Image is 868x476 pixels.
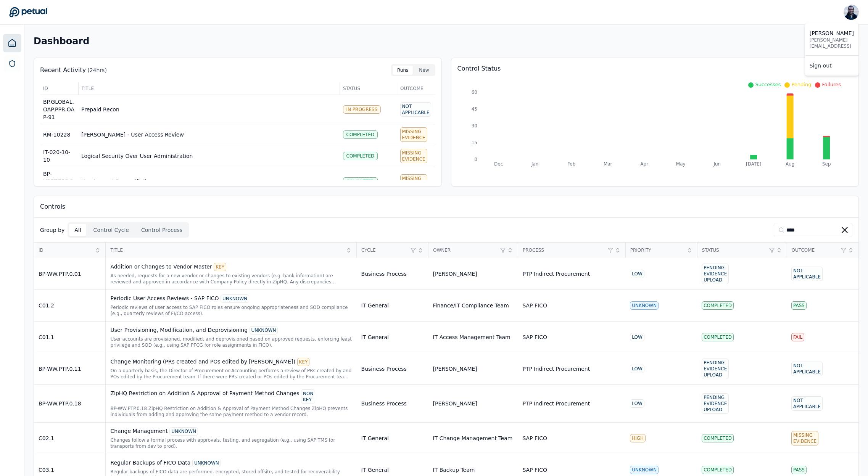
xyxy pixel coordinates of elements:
div: On a quarterly basis, the Director of Procurement or Accounting performs a review of PRs created ... [110,368,352,380]
p: Control Status [457,64,853,73]
tspan: Apr [640,161,648,167]
div: Periodic User Access Reviews - SAP FICO [110,294,352,303]
div: In Progress [343,105,381,114]
td: IT General [357,290,428,322]
td: Logical Security Over User Administration [78,145,340,167]
div: Completed [702,434,734,442]
div: LOW [630,399,644,408]
button: Control Cycle [88,224,134,236]
div: Pending Evidence Upload [702,359,729,379]
div: Completed [702,301,734,310]
div: Completed [702,466,734,474]
span: Owner [433,247,498,253]
tspan: Feb [567,161,575,167]
div: Not Applicable [400,102,432,117]
span: Process [523,247,606,253]
div: UNKNOWN [630,301,659,310]
button: New [414,66,433,75]
div: User accounts are provisioned, modified, and deprovisioned based on approved requests, enforcing ... [110,336,352,348]
div: Missing Evidence [400,174,427,189]
span: BP-UPST.FSC.S94.FSC.09 [43,171,73,192]
div: Not Applicable [791,267,823,281]
div: PTP Indirect Procurement [522,365,590,373]
div: BP-WW.PTP.0.01 [39,270,101,278]
div: LOW [630,365,644,373]
div: As needed, requests for a new vendor or changes to existing vendors (e.g. bank information) are r... [110,273,352,285]
div: BP-WW.PTP.0.18 [39,400,101,407]
span: IT-020-10-10 [43,149,70,163]
h2: Dashboard [34,36,89,47]
div: Change Management [110,427,352,436]
div: C01.1 [39,333,101,341]
div: SAP FICO [522,434,547,442]
div: PTP Indirect Procurement [522,400,590,407]
span: Failures [822,82,841,87]
div: LOW [630,270,644,278]
tspan: 60 [471,90,477,95]
button: Runs [393,66,413,75]
span: Successes [755,82,781,87]
div: KEY [297,358,310,366]
td: IT General [357,423,428,454]
div: IT Access Management Team [433,333,510,341]
div: C02.1 [39,434,101,442]
div: UNKNOWN [250,326,278,334]
div: Pass [791,301,807,310]
div: C01.2 [39,302,101,309]
div: Change Monitoring (PRs created and POs edited by [PERSON_NAME]) [110,358,352,366]
span: Outcome [400,85,432,92]
div: Completed [343,130,378,139]
div: Pending Evidence Upload [702,264,729,284]
div: [PERSON_NAME] [433,365,477,373]
tspan: Jan [531,161,538,167]
div: IT Backup Team [433,466,475,474]
div: [PERSON_NAME] [433,270,477,278]
div: Completed [343,177,378,186]
td: Business Process [357,353,428,385]
p: (24hrs) [87,66,107,74]
span: ID [39,247,92,253]
div: SAP FICO [522,333,547,341]
td: Key Account Reconciliations [78,167,340,196]
tspan: 30 [471,123,477,129]
a: Dashboard [3,34,21,52]
div: UNKNOWN [169,427,198,436]
tspan: Aug [786,161,794,167]
div: NON KEY [301,389,315,404]
div: HIGH [630,434,646,442]
button: Control Process [136,224,188,236]
div: LOW [630,333,644,341]
div: Not Applicable [791,362,823,376]
tspan: Dec [494,161,503,167]
img: Roberto Fernandez [844,5,859,20]
div: User Provisioning, Modification, and Deprovisioning [110,326,352,334]
tspan: [DATE] [746,161,762,167]
span: Priority [630,247,684,253]
div: UNKNOWN [630,466,659,474]
div: Completed [343,152,378,160]
a: Go to Dashboard [9,7,47,18]
tspan: Jun [713,161,721,167]
div: Missing Evidence [400,149,427,163]
span: Outcome [792,247,839,253]
p: Group by [40,226,64,234]
p: [PERSON_NAME][EMAIL_ADDRESS] [810,37,854,49]
span: RM-10228 [43,132,70,138]
tspan: May [676,161,686,167]
td: Business Process [357,258,428,290]
span: ID [43,85,75,92]
div: Pass [791,466,807,474]
span: Pending [791,82,811,87]
div: SAP FICO [522,302,547,309]
tspan: 15 [471,140,477,145]
tspan: 0 [474,157,477,162]
td: IT General [357,322,428,353]
div: Missing Evidence [791,431,818,445]
div: ZipHQ Restriction on Addition & Approval of Payment Method Changes [110,389,352,404]
tspan: Sep [822,161,831,167]
div: Periodic reviews of user access to SAP FICO roles ensure ongoing appropriateness and SOD complian... [110,304,352,317]
div: Missing Evidence [400,127,427,142]
div: BP-WW.PTP.0.11 [39,365,101,373]
span: Status [343,85,394,92]
td: Prepaid Recon [78,95,340,124]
